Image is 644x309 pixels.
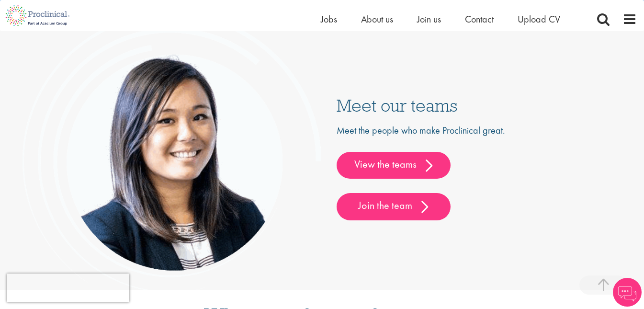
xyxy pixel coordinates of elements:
h3: Meet our teams [337,96,623,114]
a: Jobs [321,13,337,25]
a: Contact [465,13,494,25]
a: Join us [417,13,441,25]
iframe: reCAPTCHA [7,274,129,302]
a: View the teams [337,152,451,179]
a: Join the team [337,193,451,220]
img: Chatbot [613,278,642,307]
a: About us [361,13,393,25]
img: people [22,11,322,293]
a: Upload CV [518,13,560,25]
div: Meet the people who make Proclinical great. [337,124,623,220]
